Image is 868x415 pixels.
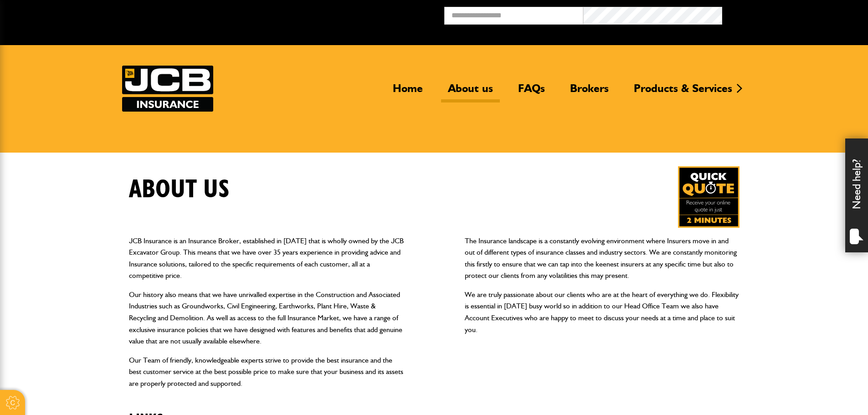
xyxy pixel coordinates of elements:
a: JCB Insurance Services [122,66,213,112]
a: FAQs [511,82,552,102]
button: Broker Login [722,7,861,21]
p: Our history also means that we have unrivalled expertise in the Construction and Associated Indus... [129,289,404,347]
a: Home [386,82,430,102]
p: Our Team of friendly, knowledgeable experts strive to provide the best insurance and the best cus... [129,354,404,389]
a: Get your insurance quote in just 2-minutes [678,166,740,228]
img: Quick Quote [678,166,740,228]
div: Need help? [845,138,868,252]
a: About us [441,82,500,102]
p: The Insurance landscape is a constantly evolving environment where Insurers move in and out of di... [465,235,740,282]
p: We are truly passionate about our clients who are at the heart of everything we do. Flexibility i... [465,289,740,335]
img: JCB Insurance Services logo [122,66,213,112]
p: JCB Insurance is an Insurance Broker, established in [DATE] that is wholly owned by the JCB Excav... [129,235,404,282]
a: Products & Services [627,82,739,102]
h1: About us [129,174,230,205]
a: Brokers [563,82,616,102]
